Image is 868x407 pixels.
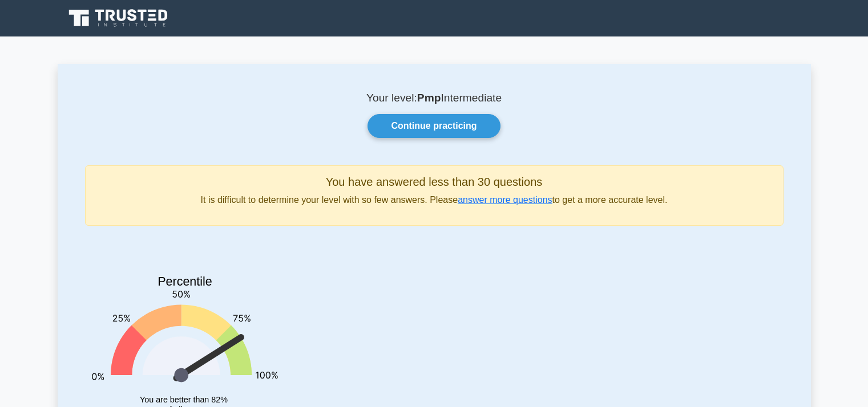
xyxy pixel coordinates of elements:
[368,114,500,138] a: Continue practicing
[158,275,212,288] text: Percentile
[458,195,552,205] a: answer more questions
[95,175,774,189] h5: You have answered less than 30 questions
[417,92,441,104] b: Pmp
[95,193,774,207] p: It is difficult to determine your level with so few answers. Please to get a more accurate level.
[85,91,784,105] p: Your level: Intermediate
[140,395,228,404] tspan: You are better than 82%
